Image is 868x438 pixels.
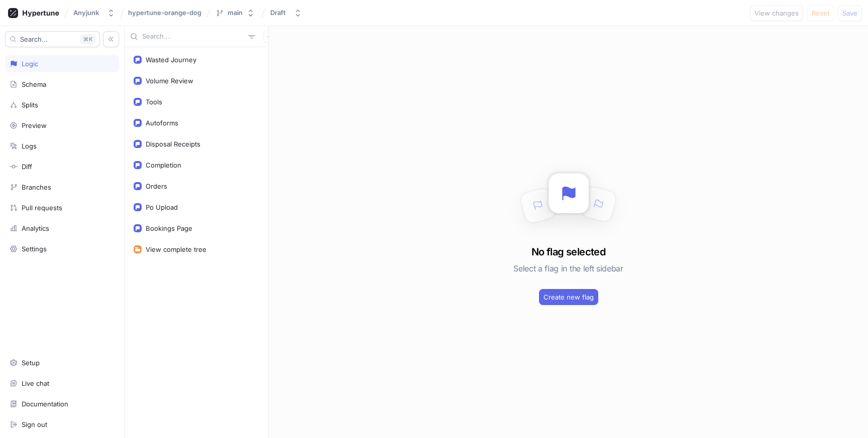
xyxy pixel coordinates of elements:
[22,359,40,367] div: Setup
[5,31,100,47] button: Search...K
[22,60,38,68] div: Logic
[69,5,119,21] button: Anyjunk
[270,9,286,17] div: Draft
[22,245,47,253] div: Settings
[22,121,47,129] div: Preview
[544,294,594,300] span: Create new flag
[211,5,259,21] button: main
[22,379,49,387] div: Live chat
[146,119,178,127] div: Autoforms
[22,163,32,171] div: Diff
[807,5,834,21] button: Reset
[128,9,201,16] span: hypertune-orange-dog
[266,5,306,21] button: Draft
[80,34,95,44] div: K
[22,204,62,212] div: Pull requests
[20,36,48,42] span: Search...
[146,56,196,64] div: Wasted Journey
[146,203,178,211] div: Po Upload
[146,98,162,106] div: Tools
[838,5,862,21] button: Save
[22,400,68,408] div: Documentation
[142,32,244,42] input: Search...
[22,101,38,109] div: Splits
[22,224,49,232] div: Analytics
[750,5,803,21] button: View changes
[22,80,46,88] div: Schema
[146,245,206,253] div: View complete tree
[22,142,37,150] div: Logs
[228,9,243,17] div: main
[146,77,193,85] div: Volume Review
[146,182,167,190] div: Orders
[146,140,200,148] div: Disposal Receipts
[754,10,799,16] span: View changes
[812,10,829,16] span: Reset
[513,259,623,277] h5: Select a flag in the left sidebar
[22,420,47,428] div: Sign out
[539,289,598,305] button: Create new flag
[842,10,857,16] span: Save
[146,161,181,169] div: Completion
[73,9,99,17] div: Anyjunk
[5,395,119,412] a: Documentation
[531,244,605,259] h3: No flag selected
[146,224,192,232] div: Bookings Page
[22,183,51,191] div: Branches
